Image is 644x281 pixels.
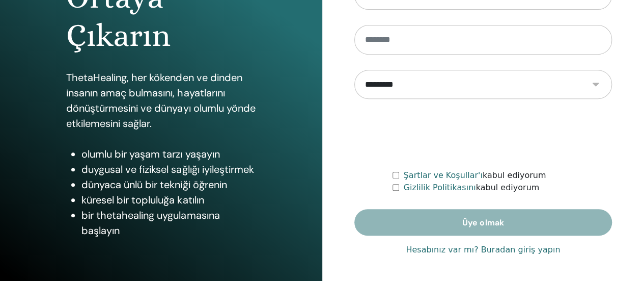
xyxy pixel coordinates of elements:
font: ThetaHealing, her kökenden ve dinden insanın amaç bulmasını, hayatlarını dönüştürmesini ve dünyay... [66,71,255,130]
font: olumlu bir yaşam tarzı yaşayın [81,147,219,161]
font: dünyaca ünlü bir tekniği öğrenin [81,178,227,191]
a: Hesabınız var mı? Buradan giriş yapın [406,244,560,256]
font: kabul ediyorum [475,183,539,192]
font: küresel bir topluluğa katılın [81,193,204,207]
a: Gizlilik Politikasını [403,183,475,192]
a: Şartlar ve Koşullar'ı [403,170,482,180]
font: bir thetahealing uygulamasına başlayın [81,209,219,237]
font: duygusal ve fiziksel sağlığı iyileştirmek [81,163,254,176]
iframe: reCAPTCHA [406,114,561,154]
font: kabul ediyorum [483,170,546,180]
font: Hesabınız var mı? Buradan giriş yapın [406,245,560,254]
